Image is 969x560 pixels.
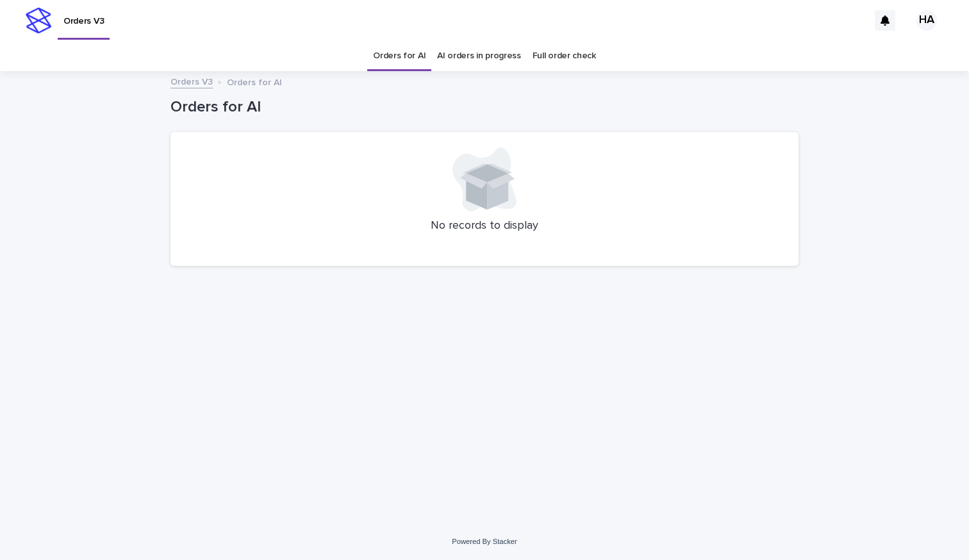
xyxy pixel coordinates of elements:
a: Orders V3 [170,74,213,88]
a: Full order check [533,41,596,71]
p: No records to display [186,219,783,233]
a: AI orders in progress [437,41,521,71]
img: stacker-logo-s-only.png [26,8,51,33]
a: Orders for AI [373,41,426,71]
h1: Orders for AI [170,98,799,117]
a: Powered By Stacker [452,538,517,545]
p: Orders for AI [227,74,282,88]
div: HA [916,10,937,31]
